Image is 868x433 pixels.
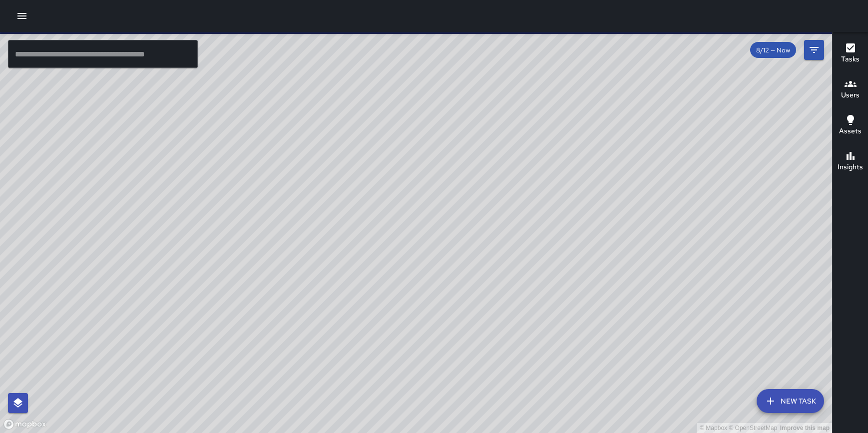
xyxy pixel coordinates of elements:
button: New Task [757,389,824,413]
h6: Insights [838,162,863,173]
button: Assets [833,108,868,144]
h6: Users [841,90,860,101]
h6: Assets [839,126,862,137]
button: Filters [804,40,824,60]
button: Users [833,72,868,108]
h6: Tasks [841,54,860,65]
span: 8/12 — Now [750,46,796,54]
button: Insights [833,144,868,180]
button: Tasks [833,36,868,72]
